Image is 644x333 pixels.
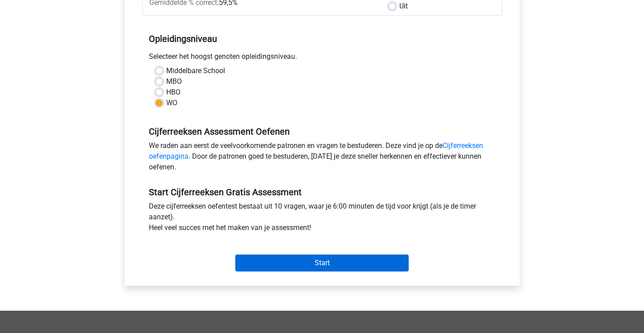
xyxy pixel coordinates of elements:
input: Start [235,255,409,271]
h5: Cijferreeksen Assessment Oefenen [149,126,496,137]
label: Middelbare School [166,66,225,76]
label: WO [166,98,177,108]
div: Selecteer het hoogst genoten opleidingsniveau. [142,51,502,66]
label: HBO [166,87,180,98]
h5: Start Cijferreeksen Gratis Assessment [149,187,496,197]
div: We raden aan eerst de veelvoorkomende patronen en vragen te bestuderen. Deze vind je op de . Door... [142,140,502,176]
label: MBO [166,76,182,87]
div: Deze cijferreeksen oefentest bestaat uit 10 vragen, waar je 6:00 minuten de tijd voor krijgt (als... [142,201,502,237]
label: Uit [399,1,408,12]
h5: Opleidingsniveau [149,30,496,48]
